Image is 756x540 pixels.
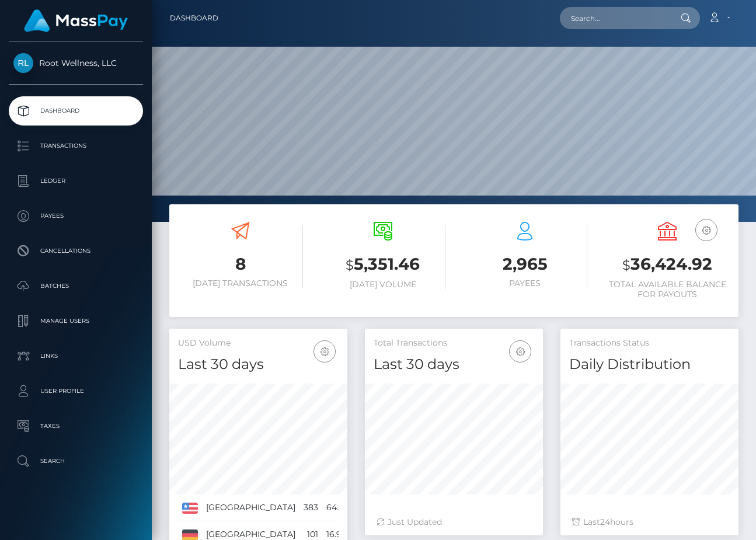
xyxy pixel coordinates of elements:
[463,278,588,288] h6: Payees
[463,253,588,276] h3: 2,965
[13,382,138,400] p: User Profile
[202,494,299,521] td: [GEOGRAPHIC_DATA]
[560,7,670,29] input: Search...
[182,503,198,513] img: US.png
[13,207,138,225] p: Payees
[605,280,730,299] h6: Total Available Balance for Payouts
[13,102,138,120] p: Dashboard
[9,271,143,301] a: Batches
[9,131,143,161] a: Transactions
[9,342,143,371] a: Links
[13,242,138,260] p: Cancellations
[9,447,143,476] a: Search
[569,337,730,349] h5: Transactions Status
[178,253,303,276] h3: 8
[13,417,138,435] p: Taxes
[374,337,534,349] h5: Total Transactions
[605,253,730,277] h3: 36,424.92
[13,172,138,190] p: Ledger
[572,516,727,528] div: Last hours
[9,306,143,336] a: Manage Users
[9,377,143,406] a: User Profile
[178,278,303,288] h6: [DATE] Transactions
[170,6,218,30] a: Dashboard
[13,452,138,470] p: Search
[346,257,354,273] small: $
[178,354,339,375] h4: Last 30 days
[13,312,138,330] p: Manage Users
[13,137,138,155] p: Transactions
[622,257,630,273] small: $
[178,337,339,349] h5: USD Volume
[9,412,143,441] a: Taxes
[377,516,531,528] div: Just Updated
[9,201,143,231] a: Payees
[320,280,445,290] h6: [DATE] Volume
[9,236,143,266] a: Cancellations
[13,277,138,295] p: Batches
[322,494,357,521] td: 64.15%
[9,96,143,126] a: Dashboard
[24,9,128,32] img: MassPay Logo
[299,494,322,521] td: 383
[13,53,33,73] img: Root Wellness, LLC
[9,58,143,68] span: Root Wellness, LLC
[320,253,445,277] h3: 5,351.46
[13,347,138,365] p: Links
[374,354,534,375] h4: Last 30 days
[182,529,198,540] img: DE.png
[600,517,610,527] span: 24
[9,166,143,196] a: Ledger
[569,354,730,375] h4: Daily Distribution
